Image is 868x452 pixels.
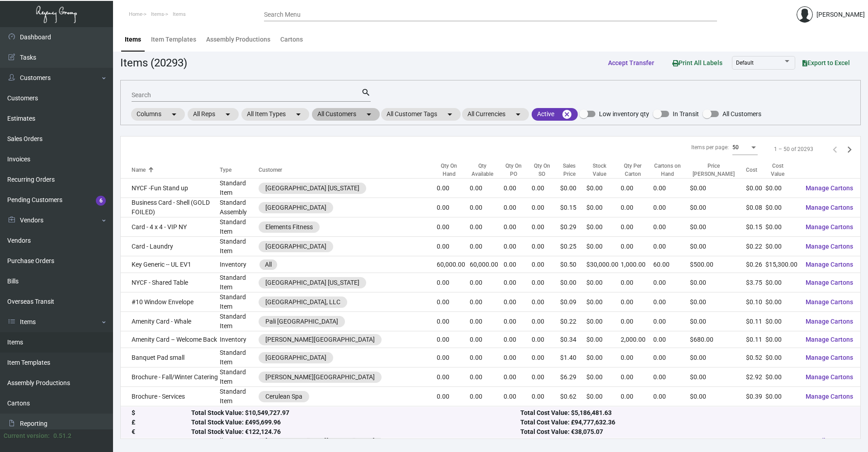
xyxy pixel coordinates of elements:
[653,387,690,406] td: 0.00
[132,428,191,437] div: €
[621,162,645,178] div: Qty Per Carton
[129,11,142,17] span: Home
[798,388,860,405] button: Manage Cartons
[586,217,620,237] td: $0.00
[586,198,620,217] td: $0.00
[586,367,620,387] td: $0.00
[437,387,470,406] td: 0.00
[690,273,746,292] td: $0.00
[560,387,587,406] td: $0.62
[806,243,853,250] span: Manage Cartons
[470,162,504,178] div: Qty Available
[560,179,587,198] td: $0.00
[53,431,71,441] div: 0.51.2
[806,298,853,306] span: Manage Cartons
[220,166,231,174] div: Type
[121,406,220,426] td: Business Card - 1000
[532,406,560,426] td: 0.00
[621,217,653,237] td: 0.00
[621,331,653,348] td: 2,000.00
[806,204,853,211] span: Manage Cartons
[504,198,532,217] td: 0.00
[816,10,865,19] div: [PERSON_NAME]
[560,162,579,178] div: Sales Price
[806,354,853,361] span: Manage Cartons
[765,292,798,312] td: $0.00
[586,273,620,292] td: $0.00
[121,331,220,348] td: Amenity Card – Welcome Back
[621,387,653,406] td: 0.00
[586,312,620,331] td: $0.00
[265,203,326,212] div: [GEOGRAPHIC_DATA]
[806,261,853,268] span: Manage Cartons
[220,217,259,237] td: Standard Item
[437,198,470,217] td: 0.00
[151,11,164,17] span: Items
[653,292,690,312] td: 0.00
[653,273,690,292] td: 0.00
[690,312,746,331] td: $0.00
[220,237,259,256] td: Standard Item
[653,331,690,348] td: 0.00
[470,273,504,292] td: 0.00
[532,179,560,198] td: 0.00
[599,108,649,119] span: Low inventory qty
[798,256,860,273] button: Manage Cartons
[265,392,302,401] div: Cerulean Spa
[746,273,765,292] td: $3.75
[220,312,259,331] td: Standard Item
[220,406,259,426] td: Standard Item
[132,166,220,174] div: Name
[653,217,690,237] td: 0.00
[806,336,853,343] span: Manage Cartons
[765,162,790,178] div: Cost Value
[121,217,220,237] td: Card - 4 x 4 - VIP NY
[842,142,857,156] button: Next page
[470,237,504,256] td: 0.00
[504,179,532,198] td: 0.00
[220,273,259,292] td: Standard Item
[586,406,620,426] td: $0.00
[361,87,371,98] mat-icon: search
[586,162,620,178] div: Stock Value
[220,331,259,348] td: Inventory
[206,35,270,44] div: Assembly Productions
[765,312,798,331] td: $0.00
[798,274,860,291] button: Manage Cartons
[470,256,504,273] td: 60,000.00
[520,418,849,428] div: Total Cost Value: £94,777,632.36
[560,406,587,426] td: $0.19
[765,237,798,256] td: $0.00
[560,273,587,292] td: $0.00
[504,217,532,237] td: 0.00
[746,166,765,174] div: Cost
[265,297,340,307] div: [GEOGRAPHIC_DATA], LLC
[191,428,520,437] div: Total Stock Value: €122,124.76
[673,108,699,119] span: In Transit
[191,409,520,418] div: Total Stock Value: $10,549,727.97
[121,198,220,217] td: Business Card - Shell (GOLD FOILED)
[532,331,560,348] td: 0.00
[132,418,191,428] div: £
[121,292,220,312] td: #10 Window Envelope
[532,292,560,312] td: 0.00
[220,256,259,273] td: Inventory
[121,312,220,331] td: Amenity Card - Whale
[690,198,746,217] td: $0.00
[691,143,729,151] div: Items per page:
[470,406,504,426] td: 0.00
[653,179,690,198] td: 0.00
[746,237,765,256] td: $0.22
[121,256,220,273] td: Key Generic -- UL EV1
[797,6,813,23] img: admin@bootstrapmaster.com
[462,108,529,121] mat-chip: All Currencies
[736,60,754,66] span: Default
[188,108,239,121] mat-chip: All Reps
[265,242,326,251] div: [GEOGRAPHIC_DATA]
[121,273,220,292] td: NYCF - Shared Table
[532,162,552,178] div: Qty On SO
[532,237,560,256] td: 0.00
[690,237,746,256] td: $0.00
[532,367,560,387] td: 0.00
[690,162,746,178] div: Price [PERSON_NAME]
